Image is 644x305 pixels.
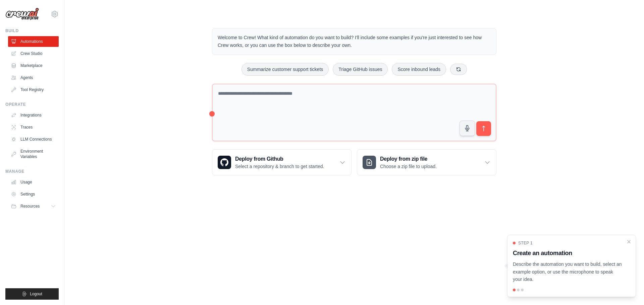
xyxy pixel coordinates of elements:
[30,291,42,297] span: Logout
[235,163,324,170] p: Select a repository & branch to get started.
[513,260,622,283] p: Describe the automation you want to build, select an example option, or use the microphone to spe...
[8,201,59,212] button: Resources
[8,122,59,133] a: Traces
[5,8,39,20] img: Logo
[5,28,59,33] div: Build
[5,288,59,300] button: Logout
[8,146,59,162] a: Environment Variables
[8,134,59,145] a: LLM Connections
[235,155,324,163] h3: Deploy from Github
[8,177,59,187] a: Usage
[392,63,446,76] button: Score inbound leads
[5,102,59,107] div: Operate
[518,240,533,246] span: Step 1
[380,155,437,163] h3: Deploy from zip file
[20,204,40,209] span: Resources
[8,60,59,71] a: Marketplace
[8,84,59,95] a: Tool Registry
[5,169,59,174] div: Manage
[8,189,59,200] a: Settings
[380,163,437,170] p: Choose a zip file to upload.
[8,110,59,121] a: Integrations
[8,48,59,59] a: Crew Studio
[241,63,329,76] button: Summarize customer support tickets
[626,239,632,244] button: Close walkthrough
[218,34,491,49] p: Welcome to Crew! What kind of automation do you want to build? I'll include some examples if you'...
[513,248,622,258] h3: Create an automation
[333,63,388,76] button: Triage GitHub issues
[8,36,59,47] a: Automations
[8,72,59,83] a: Agents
